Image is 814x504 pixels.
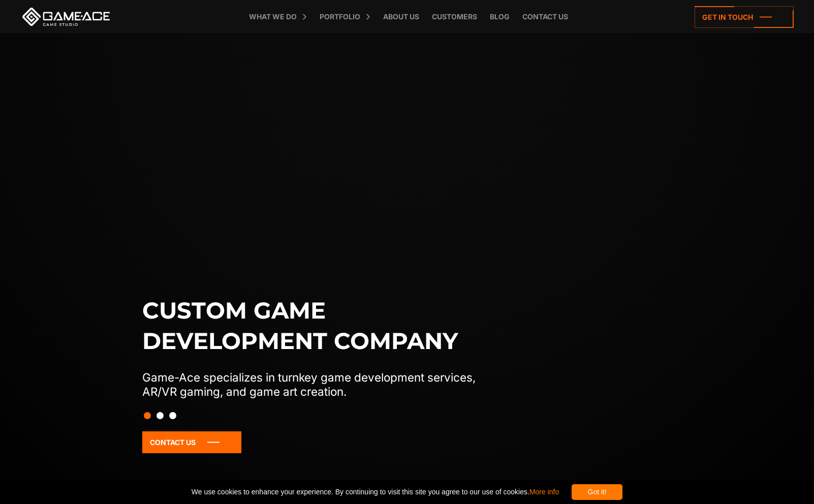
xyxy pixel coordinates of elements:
a: Get in touch [695,6,794,28]
span: We use cookies to enhance your experience. By continuing to visit this site you agree to our use ... [192,484,559,500]
button: Slide 2 [156,407,164,424]
a: More info [529,488,559,496]
div: Got it! [572,484,622,500]
p: Game-Ace specializes in turnkey game development services, AR/VR gaming, and game art creation. [142,370,497,399]
button: Slide 1 [144,407,151,424]
h1: Custom game development company [142,295,497,356]
button: Slide 3 [169,407,176,424]
a: Contact Us [142,431,241,453]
